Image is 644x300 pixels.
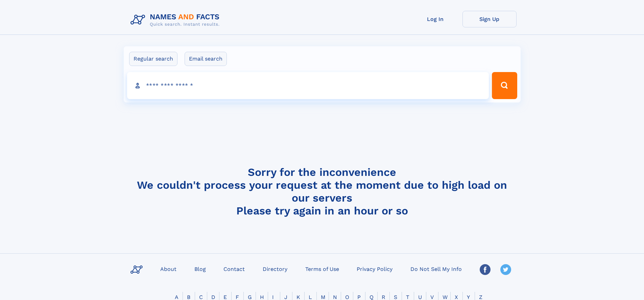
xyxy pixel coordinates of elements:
a: Contact [221,264,247,274]
label: Regular search [129,52,177,66]
img: Twitter [500,264,511,275]
input: search input [127,72,489,99]
a: Terms of Use [303,264,342,274]
label: Email search [185,52,227,66]
h4: Sorry for the inconvenience We couldn't process your request at the moment due to high load on ou... [128,166,517,217]
img: Logo Names and Facts [128,11,225,29]
a: Directory [260,264,290,274]
a: Privacy Policy [354,264,395,274]
img: Facebook [480,264,491,275]
a: Log In [408,11,462,27]
a: Do Not Sell My Info [408,264,464,274]
button: Search Button [492,72,517,99]
a: Sign Up [462,11,517,27]
a: About [158,264,179,274]
a: Blog [192,264,209,274]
